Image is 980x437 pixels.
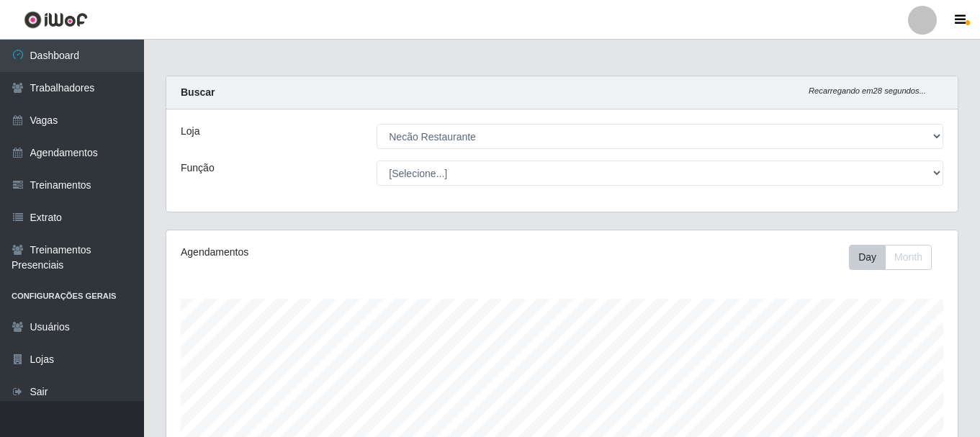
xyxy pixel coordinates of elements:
[885,245,932,270] button: Month
[849,245,932,270] div: First group
[809,86,926,95] i: Recarregando em 28 segundos...
[181,124,199,139] label: Loja
[849,245,943,270] div: Toolbar with button groups
[181,161,215,176] label: Função
[849,245,886,270] button: Day
[181,245,486,260] div: Agendamentos
[181,86,215,98] strong: Buscar
[24,11,88,29] img: CoreUI Logo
